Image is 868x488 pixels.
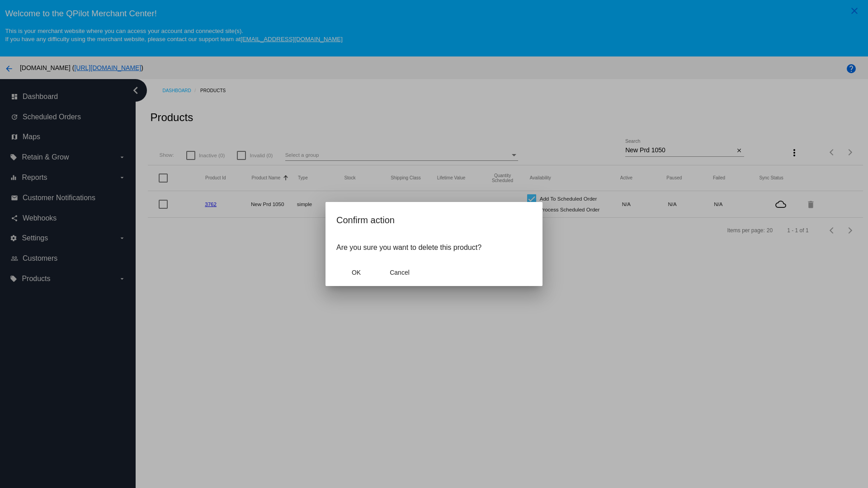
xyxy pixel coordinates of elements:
button: Close dialog [336,264,376,281]
span: Cancel [390,269,410,276]
h2: Confirm action [336,213,532,227]
button: Close dialog [380,264,420,281]
span: OK [352,269,361,276]
p: Are you sure you want to delete this product? [336,244,532,252]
